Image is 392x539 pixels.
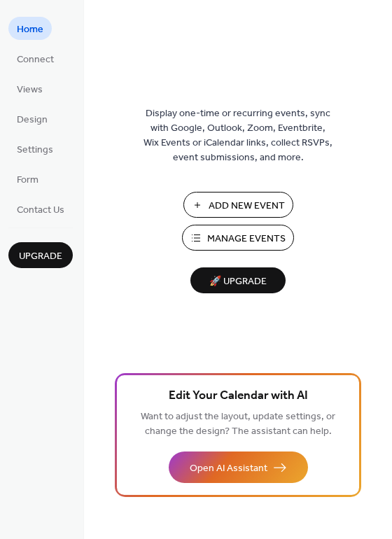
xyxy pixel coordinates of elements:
[190,461,267,476] span: Open AI Assistant
[209,199,285,213] span: Add New Event
[8,197,73,220] a: Contact Us
[169,451,308,483] button: Open AI Assistant
[169,386,308,406] span: Edit Your Calendar with AI
[17,52,54,67] span: Connect
[17,22,43,37] span: Home
[8,167,47,190] a: Form
[190,267,286,293] button: 🚀 Upgrade
[207,232,286,246] span: Manage Events
[17,203,64,218] span: Contact Us
[8,17,52,40] a: Home
[8,77,51,100] a: Views
[182,225,294,251] button: Manage Events
[17,83,43,97] span: Views
[8,107,56,130] a: Design
[199,272,277,291] span: 🚀 Upgrade
[19,249,62,264] span: Upgrade
[8,47,62,70] a: Connect
[17,113,48,127] span: Design
[183,192,293,218] button: Add New Event
[143,106,332,165] span: Display one-time or recurring events, sync with Google, Outlook, Zoom, Eventbrite, Wix Events or ...
[17,143,53,157] span: Settings
[17,173,38,188] span: Form
[8,137,62,160] a: Settings
[141,407,335,441] span: Want to adjust the layout, update settings, or change the design? The assistant can help.
[8,242,73,268] button: Upgrade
